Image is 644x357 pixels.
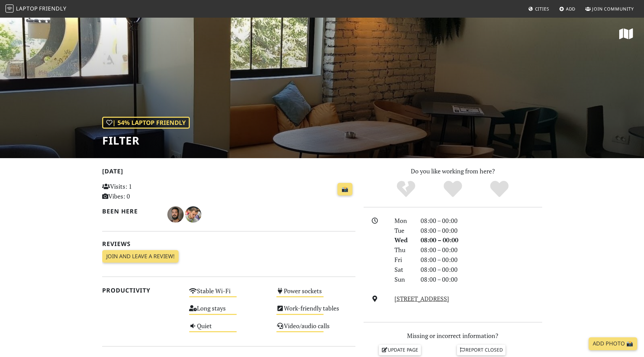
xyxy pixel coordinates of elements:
[167,206,184,223] img: 2327-nikola.jpg
[39,5,66,12] span: Friendly
[272,320,360,338] div: Video/audio calls
[185,285,272,303] div: Stable Wi-Fi
[583,3,637,15] a: Join Community
[390,235,416,245] div: Wed
[417,255,546,265] div: 08:00 – 00:00
[364,331,542,341] p: Missing or incorrect information?
[535,6,549,12] span: Cities
[457,345,506,355] a: Report closed
[417,275,546,284] div: 08:00 – 00:00
[185,206,201,223] img: 968-mladen.jpg
[390,275,416,284] div: Sun
[5,4,14,13] img: LaptopFriendly
[589,337,637,350] a: Add Photo 📸
[592,6,634,12] span: Join Community
[379,345,421,355] a: Update page
[102,134,190,147] h1: Filter
[185,303,272,320] div: Long stays
[102,117,190,129] div: | 54% Laptop Friendly
[390,216,416,226] div: Mon
[185,320,272,338] div: Quiet
[417,265,546,275] div: 08:00 – 00:00
[185,210,201,218] span: Mladen Milićević
[417,216,546,226] div: 08:00 – 00:00
[566,6,576,12] span: Add
[167,210,185,218] span: Nikola Radojicic
[476,180,523,199] div: Definitely!
[417,226,546,236] div: 08:00 – 00:00
[272,285,360,303] div: Power sockets
[390,255,416,265] div: Fri
[102,240,355,247] h2: Reviews
[102,168,355,177] h2: [DATE]
[272,303,360,320] div: Work-friendly tables
[429,180,476,199] div: Yes
[556,3,578,15] a: Add
[5,3,67,15] a: LaptopFriendly LaptopFriendly
[102,250,179,263] a: Join and leave a review!
[102,182,181,201] p: Visits: 1 Vibes: 0
[102,208,160,215] h2: Been here
[390,245,416,255] div: Thu
[417,245,546,255] div: 08:00 – 00:00
[394,295,449,303] a: [STREET_ADDRESS]
[417,235,546,245] div: 08:00 – 00:00
[390,265,416,275] div: Sat
[364,166,542,176] p: Do you like working from here?
[102,287,181,294] h2: Productivity
[390,226,416,236] div: Tue
[526,3,552,15] a: Cities
[337,183,352,196] a: 📸
[383,180,429,199] div: No
[16,5,38,12] span: Laptop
